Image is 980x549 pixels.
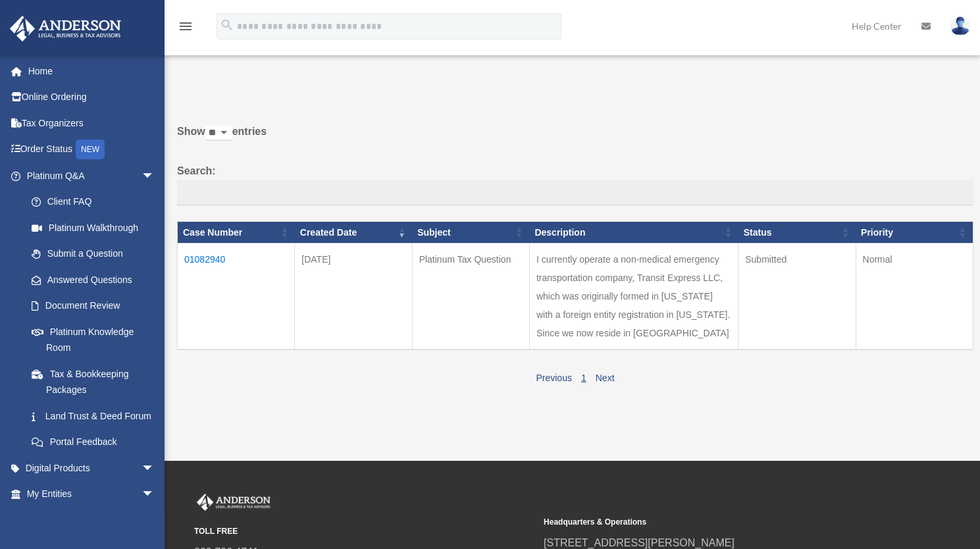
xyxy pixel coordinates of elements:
[6,16,125,41] img: Anderson Advisors Platinum Portal
[9,455,174,481] a: Digital Productsarrow_drop_down
[9,481,174,508] a: My Entitiesarrow_drop_down
[18,319,168,361] a: Platinum Knowledge Room
[738,221,856,244] th: Status: activate to sort column ascending
[529,244,738,350] td: I currently operate a non-medical emergency transportation company, Transit Express LLC, which wa...
[295,221,412,244] th: Created Date: activate to sort column ascending
[142,455,168,482] span: arrow_drop_down
[18,189,168,215] a: Client FAQ
[412,244,529,350] td: Platinum Tax Question
[18,215,168,241] a: Platinum Walkthrough
[205,126,232,141] select: Showentries
[194,525,534,538] small: TOLL FREE
[18,429,168,456] a: Portal Feedback
[220,18,234,32] i: search
[596,373,615,383] a: Next
[18,267,161,293] a: Answered Questions
[856,221,973,244] th: Priority: activate to sort column ascending
[177,162,973,205] label: Search:
[9,110,174,136] a: Tax Organizers
[295,244,412,350] td: [DATE]
[412,221,529,244] th: Subject: activate to sort column ascending
[9,58,174,84] a: Home
[18,361,168,403] a: Tax & Bookkeeping Packages
[18,241,168,267] a: Submit a Question
[194,494,273,511] img: Anderson Advisors Platinum Portal
[9,163,168,189] a: Platinum Q&Aarrow_drop_down
[178,221,295,244] th: Case Number: activate to sort column ascending
[856,244,973,350] td: Normal
[178,23,193,34] a: menu
[9,136,174,163] a: Order StatusNEW
[178,18,193,34] i: menu
[18,293,168,319] a: Document Review
[178,244,295,350] td: 01082940
[18,403,168,429] a: Land Trust & Deed Forum
[142,163,168,190] span: arrow_drop_down
[76,140,105,159] div: NEW
[177,180,973,205] input: Search:
[536,373,571,383] a: Previous
[142,481,168,508] span: arrow_drop_down
[177,122,973,154] label: Show entries
[544,537,735,548] a: [STREET_ADDRESS][PERSON_NAME]
[529,221,738,244] th: Description: activate to sort column ascending
[544,515,884,529] small: Headquarters & Operations
[9,84,174,111] a: Online Ordering
[581,373,586,383] a: 1
[738,244,856,350] td: Submitted
[950,16,970,36] img: User Pic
